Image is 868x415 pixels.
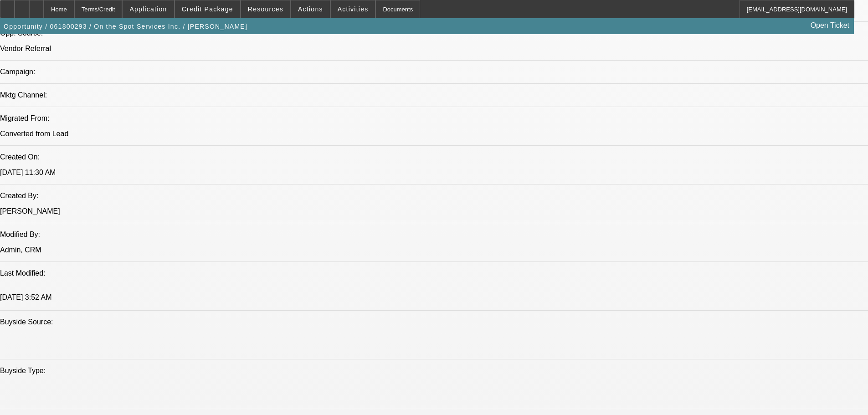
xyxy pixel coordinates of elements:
button: Application [123,0,174,18]
span: Actions [298,5,323,13]
span: Opportunity / 061800293 / On the Spot Services Inc. / [PERSON_NAME] [4,23,247,30]
span: Activities [338,5,369,13]
a: Open Ticket [807,18,853,33]
button: Activities [331,0,375,18]
span: Application [129,5,167,13]
button: Resources [241,0,290,18]
span: Resources [248,5,283,13]
span: Credit Package [182,5,233,13]
button: Credit Package [175,0,240,18]
button: Actions [291,0,330,18]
